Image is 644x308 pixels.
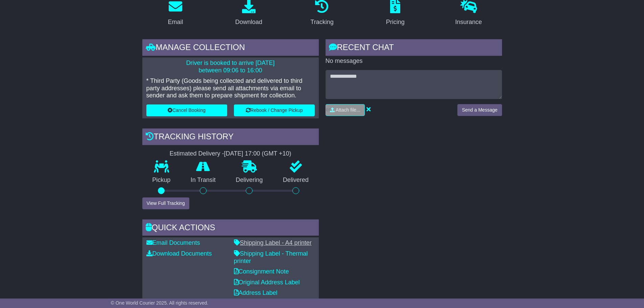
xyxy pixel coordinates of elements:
[386,18,405,27] div: Pricing
[224,150,291,158] div: [DATE] 17:00 (GMT +10)
[234,104,315,116] button: Rebook / Change Pickup
[146,104,227,116] button: Cancel Booking
[168,18,183,27] div: Email
[142,150,319,158] div: Estimated Delivery -
[226,176,273,184] p: Delivering
[146,60,315,74] p: Driver is booked to arrive [DATE] between 09:06 to 16:00
[146,250,212,257] a: Download Documents
[142,128,319,147] div: Tracking history
[181,176,226,184] p: In Transit
[234,289,278,296] a: Address Label
[273,176,319,184] p: Delivered
[146,239,200,246] a: Email Documents
[234,250,308,264] a: Shipping Label - Thermal printer
[142,197,189,209] button: View Full Tracking
[234,279,300,286] a: Original Address Label
[234,239,312,246] a: Shipping Label - A4 printer
[235,18,262,27] div: Download
[455,18,482,27] div: Insurance
[457,104,502,116] button: Send a Message
[326,39,502,57] div: RECENT CHAT
[142,176,181,184] p: Pickup
[310,18,333,27] div: Tracking
[142,39,319,57] div: Manage collection
[146,77,315,99] p: * Third Party (Goods being collected and delivered to third party addresses) please send all atta...
[142,219,319,238] div: Quick Actions
[234,268,289,275] a: Consignment Note
[326,57,502,65] p: No messages
[111,300,209,306] span: © One World Courier 2025. All rights reserved.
